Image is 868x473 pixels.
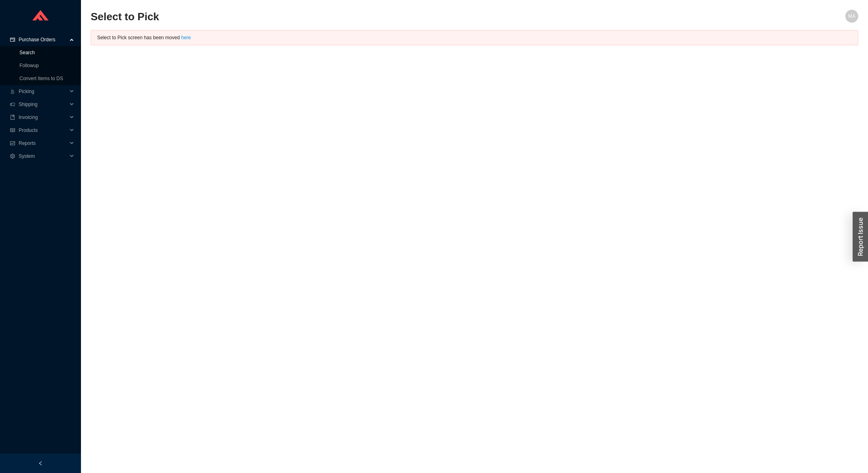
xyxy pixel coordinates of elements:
span: Reports [19,137,67,150]
a: here [181,35,191,40]
span: Purchase Orders [19,33,67,46]
span: read [10,128,15,133]
span: Picking [19,85,67,98]
a: Convert Items to DS [19,76,63,81]
span: left [38,461,43,466]
span: setting [10,154,15,159]
span: Products [19,124,67,137]
span: credit-card [10,37,15,42]
span: Shipping [19,98,67,111]
h2: Select to Pick [91,10,666,24]
a: Followup [19,63,39,68]
span: Invoicing [19,111,67,124]
div: Select to Pick screen has been moved [97,34,852,42]
span: fund [10,141,15,146]
span: MA [848,10,855,23]
span: System [19,150,67,163]
a: Search [19,50,35,55]
span: book [10,115,15,120]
